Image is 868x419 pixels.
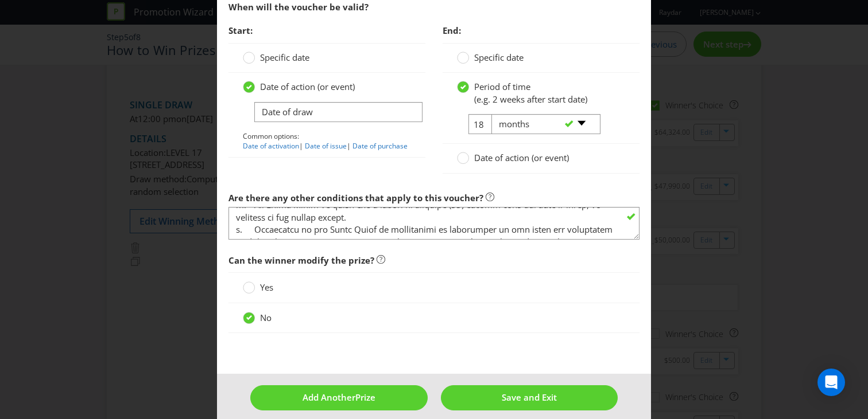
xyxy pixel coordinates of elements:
[260,312,272,323] span: No
[443,25,461,36] span: End:
[250,385,428,410] button: Add AnotherPrize
[305,141,347,151] a: Date of issue
[502,391,557,403] span: Save and Exit
[228,25,253,36] span: Start:
[441,385,618,410] button: Save and Exit
[228,1,369,13] span: When will the voucher be valid?
[228,254,374,266] span: Can the winner modify the prize?
[299,141,303,151] span: |
[243,131,299,141] span: Common options:
[474,152,569,163] span: Date of action (or event)
[347,141,351,151] span: |
[303,391,355,403] span: Add Another
[260,52,309,63] span: Specific date
[817,369,845,396] div: Open Intercom Messenger
[228,207,640,240] textarea: l. Ips dolors ame con adipis elitseddoe temp in 96 utlab et dolo. m. Ali Enima Minim ve quisn exe...
[474,52,524,63] span: Specific date
[260,81,355,92] span: Date of action (or event)
[355,391,375,403] span: Prize
[474,93,587,105] span: (e.g. 2 weeks after start date)
[474,81,530,92] span: Period of time
[228,192,483,203] span: Are there any other conditions that apply to this voucher?
[260,281,273,293] span: Yes
[243,141,299,151] a: Date of activation
[352,141,408,151] a: Date of purchase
